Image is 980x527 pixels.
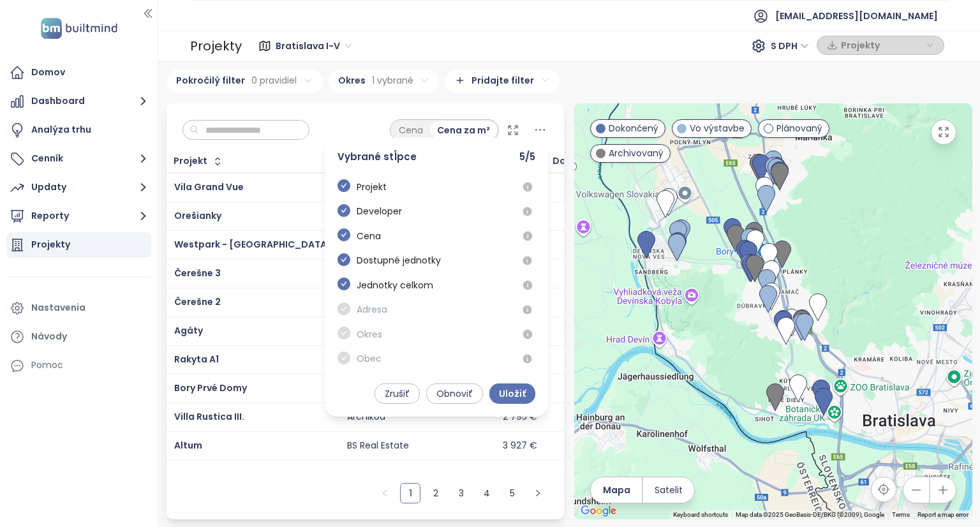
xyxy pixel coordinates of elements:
[31,300,85,316] div: Nastavenia
[357,327,382,341] span: Okres
[31,179,66,195] div: Updaty
[503,440,537,452] div: 3 927 €
[503,412,537,423] div: 2 795 €
[609,146,664,160] span: Archivovaný
[338,253,350,266] span: check-circle
[385,387,410,401] span: Zrušiť
[452,484,471,503] a: 3
[499,387,526,401] span: Uložiť
[174,439,202,452] a: Altum
[436,387,473,401] span: Obnoviť
[174,353,219,366] a: Rakyta A1
[577,503,620,519] img: Google
[603,483,630,497] span: Mapa
[174,209,221,222] span: Orešianky
[401,484,420,503] a: 1
[338,179,350,192] span: check-circle
[357,229,381,243] span: Cena
[6,117,151,143] a: Analýza trhu
[338,73,366,87] div: Okres
[190,33,242,59] div: Projekty
[174,295,221,308] a: Čerešne 2
[37,15,121,41] img: logo
[673,510,728,519] button: Keyboard shortcuts
[503,484,522,503] a: 5
[6,353,151,378] div: Pomoc
[519,151,535,163] span: 5 / 5
[276,36,352,56] span: Bratislava I-V
[325,151,548,179] div: Vybrané stĺpce
[771,36,809,56] span: S DPH
[553,157,642,165] span: Dostupné jednotky
[6,232,151,258] a: Projekty
[31,122,91,138] div: Analýza trhu
[6,204,151,229] button: Reporty
[357,253,441,267] span: Dostupné jednotky
[776,121,822,135] span: Plánovaný
[347,440,409,452] div: BS Real Estate
[375,483,395,503] button: left
[451,483,471,503] li: 3
[6,295,151,321] a: Nastavenia
[174,181,244,193] a: Vila Grand Vue
[174,267,221,279] a: Čerešne 3
[690,121,745,135] span: Vo výstavbe
[892,511,910,518] a: Terms (opens in new tab)
[174,410,244,423] a: Villa Rustica III.
[426,484,445,503] a: 2
[6,60,151,85] a: Domov
[167,70,322,93] div: Pokročilý filter
[251,73,297,87] span: 0 pravidiel
[426,483,446,503] li: 2
[426,383,483,404] button: Obnoviť
[357,302,387,316] span: Adresa
[174,157,207,165] div: Projekt
[528,483,548,503] li: Nasledujúca strana
[31,237,70,253] div: Projekty
[357,180,387,194] span: Projekt
[357,278,433,292] span: Jednotky celkom
[375,483,395,503] li: Predchádzajúca strana
[841,36,923,55] span: Projekty
[392,121,430,139] div: Cena
[375,383,420,404] button: Zrušiť
[400,483,420,503] li: 1
[477,483,497,503] li: 4
[534,489,542,497] span: right
[174,238,331,251] a: Westpark - [GEOGRAPHIC_DATA]
[528,483,548,503] button: right
[489,383,535,404] button: Uložiť
[357,352,382,366] span: Obec
[357,204,402,218] span: Developer
[347,412,385,423] div: Archikód
[338,204,350,217] span: check-circle
[174,324,203,337] a: Agáty
[6,324,151,350] a: Návody
[824,36,937,55] div: button
[430,121,497,139] div: Cena za m²
[577,503,620,519] a: Open this area in Google Maps (opens a new window)
[338,228,350,241] span: check-circle
[174,382,247,394] a: Bory Prvé Domy
[372,73,413,87] span: 1 vybrané
[477,484,496,503] a: 4
[31,64,65,80] div: Domov
[502,483,523,503] li: 5
[6,146,151,172] button: Cenník
[655,483,683,497] span: Satelit
[609,121,658,135] span: Dokončený
[31,357,63,373] div: Pomoc
[736,511,884,518] span: Map data ©2025 GeoBasis-DE/BKG (©2009), Google
[775,1,938,31] span: [EMAIL_ADDRESS][DOMAIN_NAME]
